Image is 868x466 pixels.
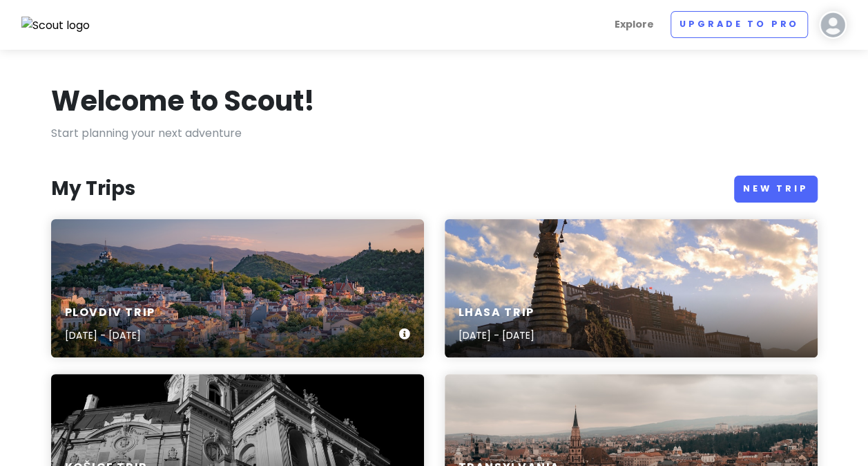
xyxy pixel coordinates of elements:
[734,176,818,203] a: New Trip
[671,11,808,38] a: Upgrade to Pro
[65,328,155,343] p: [DATE] - [DATE]
[21,17,90,35] img: Scout logo
[459,306,534,320] h6: Lhasa Trip
[65,306,155,320] h6: Plovdiv Trip
[51,176,135,201] h3: My Trips
[51,83,315,119] h1: Welcome to Scout!
[609,11,659,38] a: Explore
[819,11,847,39] img: User profile
[445,219,818,357] a: brown and white concrete building under white clouds during daytimeLhasa Trip[DATE] - [DATE]
[51,219,424,357] a: a small town surrounded by trees and mountainsPlovdiv Trip[DATE] - [DATE]
[459,328,534,343] p: [DATE] - [DATE]
[51,124,818,142] p: Start planning your next adventure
